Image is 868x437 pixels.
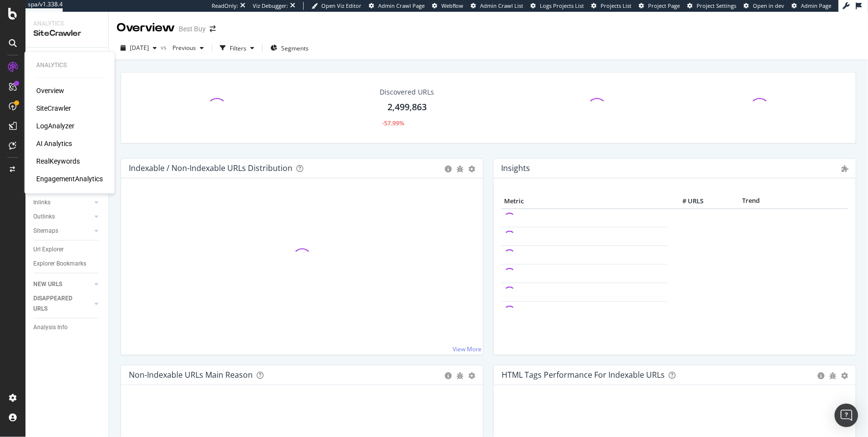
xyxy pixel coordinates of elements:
span: Admin Page [801,2,831,9]
span: Admin Crawl List [480,2,523,9]
th: Trend [706,194,796,209]
a: Project Settings [687,2,736,10]
div: circle-info [445,166,452,172]
div: Explorer Bookmarks [33,259,86,269]
a: LogAnalyzer [36,121,74,131]
span: Webflow [441,2,463,9]
a: Admin Page [792,2,831,10]
div: SiteCrawler [33,28,100,39]
div: Overview [117,20,175,36]
div: gear [468,372,475,379]
a: View More [453,345,482,353]
a: Explorer Bookmarks [33,259,101,269]
div: Open Intercom Messenger [835,404,858,427]
div: HTML Tags Performance for Indexable URLs [502,370,665,380]
div: Indexable / Non-Indexable URLs Distribution [129,163,292,173]
div: circle-info [818,372,824,379]
span: Project Settings [697,2,736,9]
div: ReadOnly: [212,2,238,10]
button: [DATE] [117,40,161,56]
a: Projects List [591,2,631,10]
a: Overview [36,86,64,96]
i: Admin [842,165,848,172]
a: Admin Crawl Page [369,2,425,10]
a: RealKeywords [36,156,80,166]
button: Filters [216,40,258,56]
div: gear [841,372,848,379]
a: Open Viz Editor [312,2,362,10]
div: Analytics [33,20,100,28]
span: 2025 Sep. 23rd [130,44,149,52]
a: AI Analytics [36,139,72,148]
a: NEW URLS [33,279,92,290]
div: circle-info [445,372,452,379]
div: Inlinks [33,197,50,208]
div: bug [457,372,463,379]
span: Previous [169,44,196,52]
div: Sitemaps [33,226,58,236]
div: bug [457,166,463,172]
div: NEW URLS [33,279,62,290]
span: Segments [281,44,309,52]
a: Outlinks [33,212,92,222]
div: 2,499,863 [387,101,427,114]
a: Webflow [432,2,463,10]
span: Logs Projects List [540,2,584,9]
div: Url Explorer [33,244,64,255]
h4: Insights [501,162,530,175]
a: Analysis Info [33,322,101,333]
button: Segments [266,40,313,56]
span: Project Page [648,2,680,9]
div: Outlinks [33,212,55,222]
th: Metric [502,194,667,209]
a: Logs Projects List [530,2,584,10]
div: bug [829,372,836,379]
span: Open in dev [753,2,784,9]
div: Filters [230,44,246,52]
span: Admin Crawl Page [378,2,425,9]
div: Best Buy [179,24,206,34]
th: # URLS [667,194,706,209]
a: DISAPPEARED URLS [33,293,92,314]
div: Discovered URLs [380,87,434,97]
button: Previous [169,40,208,56]
div: DISAPPEARED URLS [33,293,83,314]
div: gear [468,166,475,172]
a: EngagementAnalytics [36,174,103,184]
a: Inlinks [33,197,92,208]
a: Url Explorer [33,244,101,255]
span: vs [161,43,169,51]
div: arrow-right-arrow-left [210,25,216,32]
span: Open Viz Editor [321,2,362,9]
div: Analysis Info [33,322,68,333]
a: Project Page [639,2,680,10]
div: -57.99% [382,119,404,127]
a: Sitemaps [33,226,92,236]
span: Projects List [601,2,631,9]
a: Open in dev [744,2,784,10]
div: Non-Indexable URLs Main Reason [129,370,253,380]
div: Viz Debugger: [253,2,288,10]
div: Analytics [36,61,103,70]
a: Admin Crawl List [471,2,523,10]
a: SiteCrawler [36,103,71,113]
